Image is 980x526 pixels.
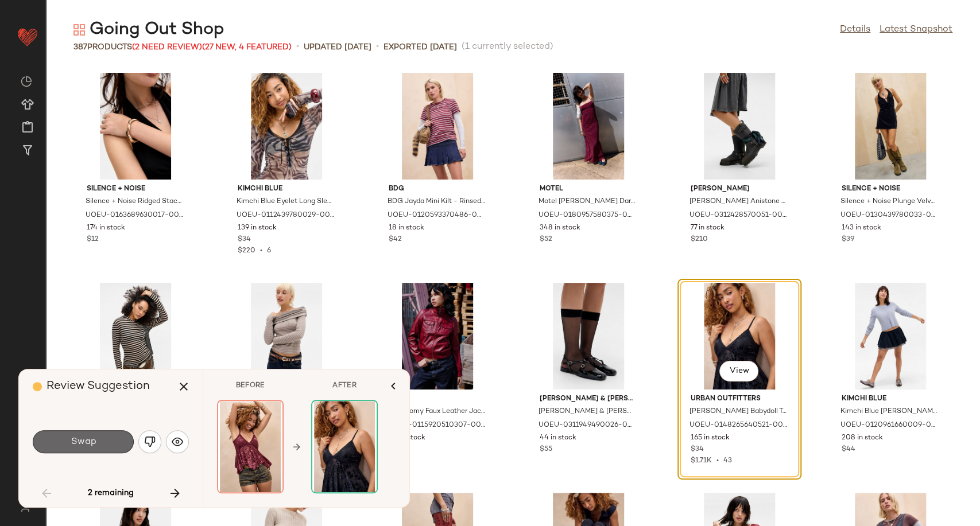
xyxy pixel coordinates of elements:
span: [PERSON_NAME] [691,184,788,194]
span: Motel [PERSON_NAME] Darsih Spot Maxi Dress - Red 2XL at Urban Outfitters [539,197,636,207]
span: 139 in stock [238,223,277,233]
img: 0120961660009_001_a2 [832,283,948,389]
span: Silence + Noise [842,184,939,194]
a: Latest Snapshot [880,23,952,37]
span: Kimchi Blue [238,184,335,194]
span: (2 Need Review) [132,43,202,52]
span: Swap [70,437,96,447]
span: • [376,40,379,54]
img: 0163689630017_070_m [78,73,193,180]
img: 0148265640521_020_a2 [218,401,282,492]
a: Details [840,23,870,37]
span: $42 [389,235,402,245]
span: Kimchi Blue [842,394,939,404]
span: Silence + Noise [87,184,184,194]
img: 0120593370486_094_a2 [379,73,495,180]
span: 387 [73,43,87,52]
span: Motel [540,184,637,194]
span: UOEU-0130439780033-000-001 [840,211,938,221]
span: 348 in stock [540,223,580,233]
span: [PERSON_NAME] & [PERSON_NAME] [540,394,637,404]
span: 2 remaining [88,488,134,498]
img: 0180382100729_000_a2 [78,283,193,389]
img: 0180957580375_060_a2 [530,73,646,180]
span: BDG [389,184,486,194]
span: View [729,367,749,376]
div: Products [73,41,292,53]
span: UOEU-0120593370486-000-094 [388,211,485,221]
span: • [296,40,299,54]
span: $12 [87,235,99,245]
span: Silence + Noise Plunge Velvet Mini Dress - Black XS at Urban Outfitters [840,197,938,207]
span: 208 in stock [842,433,883,443]
img: svg%3e [172,436,183,447]
span: 77 in stock [691,223,725,233]
span: UOEU-0120961660009-000-001 [840,420,938,431]
span: (1 currently selected) [462,40,553,54]
span: [PERSON_NAME] & [PERSON_NAME] [PERSON_NAME] [PERSON_NAME] Open Shoes - Black UK 5 at Urban Outfit... [539,407,636,417]
span: Kimchi Blue [PERSON_NAME] Voile Mini Skirt - Black 2XS at Urban Outfitters [840,407,938,417]
span: UOEU-0112439780029-000-009 [237,211,334,221]
span: $52 [540,235,552,245]
span: 143 in stock [842,223,881,233]
img: 0115920510307_060_a2 [379,283,495,389]
span: UOEU-0148265640521-000-001 [690,420,787,431]
p: Exported [DATE] [384,41,457,53]
span: 44 in stock [540,433,576,443]
span: $220 [238,247,255,255]
span: $44 [842,445,855,455]
span: (27 New, 4 Featured) [202,43,292,52]
span: UOEU-0312428570051-000-001 [690,211,787,221]
span: UOEU-0115920510307-000-060 [388,420,485,431]
img: 0120593370490_094_a2 [228,283,344,389]
span: BDG [389,394,486,404]
img: svg%3e [73,24,85,36]
span: $34 [238,235,251,245]
img: svg%3e [21,76,32,87]
span: • [255,247,267,255]
img: 0130439780033_001_a2 [832,73,948,180]
img: 0312428570051_001_m [681,73,797,180]
img: svg%3e [144,436,156,447]
button: View [719,361,758,381]
span: Review Suggestion [47,380,150,392]
span: Silence + Noise Ridged Stacking Bangle - Gold at Urban Outfitters [86,197,183,207]
span: UOEU-0180957580375-000-060 [539,211,636,221]
span: $55 [540,445,552,455]
span: 174 in stock [87,223,125,233]
div: Going Out Shop [73,18,224,41]
span: [PERSON_NAME] Babydoll Top - Black M at Urban Outfitters [690,407,787,417]
img: 0148265640521_001_a2 [681,283,797,389]
span: Kimchi Blue Eyelet Long Sleeve Mesh Blouse - Black S at Urban Outfitters [237,197,334,207]
img: 0311949490026_001_m [530,283,646,389]
span: 6 [267,247,271,255]
span: BDG Jayda Mini Kilt - Rinsed Denim L at Urban Outfitters [388,197,485,207]
span: 18 in stock [389,223,424,233]
img: heart_red.DM2ytmEG.svg [16,25,39,48]
span: UOEU-0163689630017-000-070 [86,211,183,221]
span: [PERSON_NAME] Anistone Boots - Black UK 5 at Urban Outfitters [690,197,787,207]
span: $39 [842,235,854,245]
button: Swap [33,430,134,453]
span: UOEU-0311949490026-000-001 [539,420,636,431]
span: AFTER [311,381,378,391]
span: BDG Romy Faux Leather Jacket - Red S at Urban Outfitters [388,407,485,417]
img: 0148265640521_001_a2 [312,401,377,492]
span: BEFORE [217,381,284,391]
p: updated [DATE] [304,41,371,53]
img: 0112439780029_009_a2 [228,73,344,180]
span: $210 [691,235,708,245]
img: svg%3e [14,503,36,512]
